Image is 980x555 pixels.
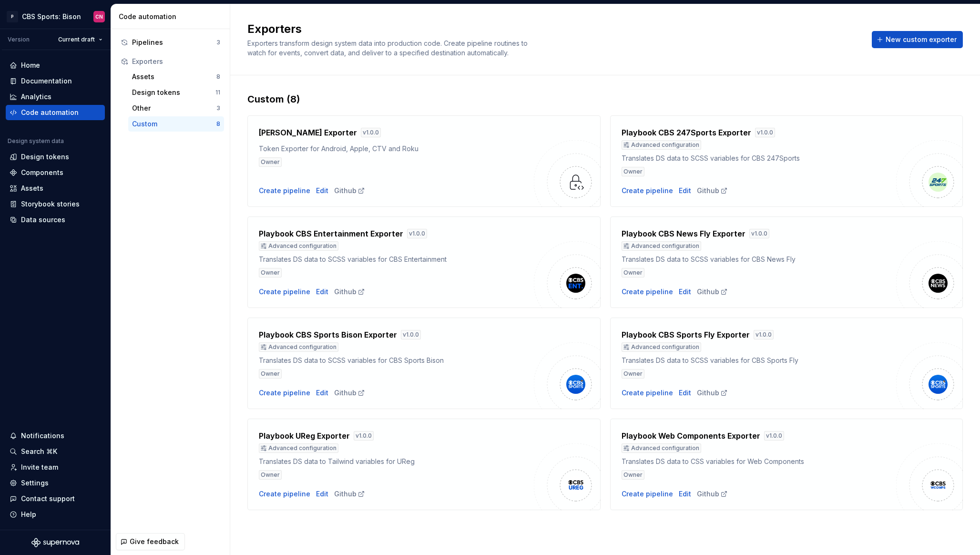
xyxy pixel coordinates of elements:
[259,255,534,264] div: Translates DS data to SCSS variables for CBS Entertainment
[259,144,534,154] div: Token Exporter for Android, Apple, CTV and Roku
[6,491,105,506] button: Contact support
[334,388,365,398] a: Github
[679,186,691,195] div: Edit
[679,489,691,499] a: Edit
[128,116,224,132] button: Custom8
[679,287,691,297] a: Edit
[622,287,673,297] button: Create pipeline
[334,489,365,499] a: Github
[6,460,105,475] a: Invite team
[259,241,338,251] div: Advanced configuration
[316,388,328,398] a: Edit
[622,329,750,340] h4: Playbook CBS Sports Fly Exporter
[259,489,310,499] button: Create pipeline
[21,478,49,488] div: Settings
[259,457,534,466] div: Translates DS data to Tailwind variables for UReg
[259,287,310,297] button: Create pipeline
[6,475,105,491] a: Settings
[21,199,80,209] div: Storybook stories
[216,39,220,46] div: 3
[622,369,644,379] div: Owner
[259,470,282,480] div: Owner
[128,101,224,116] button: Other3
[755,128,775,137] div: v 1.0.0
[259,127,357,138] h4: [PERSON_NAME] Exporter
[6,149,105,164] a: Design tokens
[21,431,64,441] div: Notifications
[6,196,105,212] a: Storybook stories
[697,287,728,297] a: Github
[128,69,224,84] button: Assets8
[21,215,65,225] div: Data sources
[132,38,216,47] div: Pipelines
[259,369,282,379] div: Owner
[407,229,427,238] div: v 1.0.0
[117,35,224,50] button: Pipelines3
[259,157,282,167] div: Owner
[316,186,328,195] a: Edit
[622,489,673,499] button: Create pipeline
[622,470,644,480] div: Owner
[6,507,105,522] button: Help
[697,388,728,398] a: Github
[31,538,79,547] a: Supernova Logo
[21,108,79,117] div: Code automation
[130,537,179,546] span: Give feedback
[334,186,365,195] a: Github
[21,61,40,70] div: Home
[679,388,691,398] a: Edit
[54,33,107,46] button: Current draft
[622,140,701,150] div: Advanced configuration
[247,21,860,37] h2: Exporters
[754,330,774,339] div: v 1.0.0
[697,186,728,195] a: Github
[119,12,226,21] div: Code automation
[622,241,701,251] div: Advanced configuration
[622,457,897,466] div: Translates DS data to CSS variables for Web Components
[6,428,105,443] button: Notifications
[2,6,109,27] button: PCBS Sports: BisonCN
[622,388,673,398] button: Create pipeline
[132,119,216,129] div: Custom
[6,89,105,104] a: Analytics
[21,510,36,519] div: Help
[622,443,701,453] div: Advanced configuration
[58,36,95,43] span: Current draft
[749,229,769,238] div: v 1.0.0
[8,137,64,145] div: Design system data
[259,388,310,398] button: Create pipeline
[622,356,897,365] div: Translates DS data to SCSS variables for CBS Sports Fly
[21,76,72,86] div: Documentation
[259,186,310,195] div: Create pipeline
[334,287,365,297] div: Github
[6,105,105,120] a: Code automation
[886,35,957,44] span: New custom exporter
[21,494,75,504] div: Contact support
[259,443,338,453] div: Advanced configuration
[316,489,328,499] div: Edit
[22,12,81,21] div: CBS Sports: Bison
[354,431,374,441] div: v 1.0.0
[7,11,18,22] div: P
[697,489,728,499] a: Github
[622,342,701,352] div: Advanced configuration
[259,342,338,352] div: Advanced configuration
[259,329,397,340] h4: Playbook CBS Sports Bison Exporter
[21,462,58,472] div: Invite team
[95,13,103,21] div: CN
[132,57,220,66] div: Exporters
[401,330,421,339] div: v 1.0.0
[216,73,220,81] div: 8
